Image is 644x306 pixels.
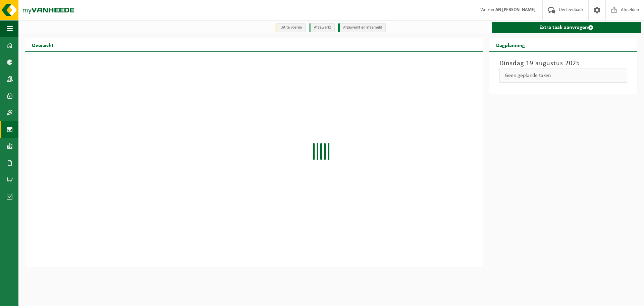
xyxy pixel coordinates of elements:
h2: Dagplanning [489,38,532,51]
li: Uit te voeren [275,23,306,32]
div: Geen geplande taken [499,69,627,83]
li: Afgewerkt en afgemeld [338,23,386,32]
a: Extra taak aanvragen [492,22,641,33]
h2: Overzicht [25,38,60,51]
strong: AN [PERSON_NAME] [495,7,536,12]
li: Afgewerkt [309,23,335,32]
h3: Dinsdag 19 augustus 2025 [499,58,627,69]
